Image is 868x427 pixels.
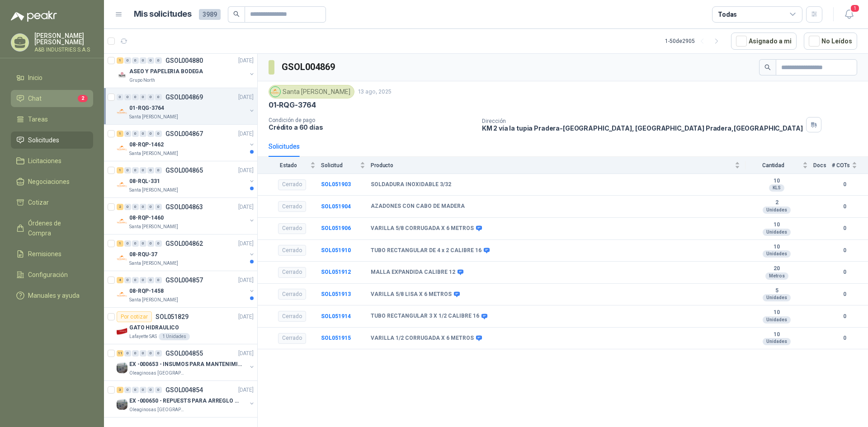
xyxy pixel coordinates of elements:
[28,156,61,166] span: Licitaciones
[278,223,306,234] div: Cerrado
[124,240,131,247] div: 0
[129,187,178,194] p: Santa [PERSON_NAME]
[832,312,857,321] b: 0
[28,249,61,259] span: Remisiones
[763,294,791,301] div: Unidades
[129,150,178,157] p: Santa [PERSON_NAME]
[34,33,93,45] p: [PERSON_NAME] [PERSON_NAME]
[117,128,255,157] a: 1 0 0 0 0 0 GSOL004867[DATE] Company Logo08-RQP-1462Santa [PERSON_NAME]
[129,67,203,76] p: ASEO Y PAPELERIA BODEGA
[28,291,80,300] span: Manuales y ayuda
[832,246,857,255] b: 0
[238,166,254,175] p: [DATE]
[117,94,123,100] div: 0
[832,180,857,189] b: 0
[11,152,93,169] a: Licitaciones
[132,387,139,393] div: 0
[155,277,162,283] div: 0
[28,177,70,187] span: Negociaciones
[238,276,254,285] p: [DATE]
[763,229,791,236] div: Unidades
[28,114,48,124] span: Tareas
[371,269,455,276] b: MALLA EXPANDIDA CALIBRE 12
[129,406,186,413] p: Oleaginosas [GEOGRAPHIC_DATA]
[321,157,371,174] th: Solicitud
[155,131,162,137] div: 0
[28,197,49,207] span: Cotizar
[155,350,162,357] div: 0
[763,206,791,214] div: Unidades
[117,106,127,117] img: Company Logo
[117,143,127,154] img: Company Logo
[117,216,127,227] img: Company Logo
[278,333,306,344] div: Cerrado
[124,131,131,137] div: 0
[117,253,127,263] img: Company Logo
[155,240,162,247] div: 0
[270,87,280,97] img: Company Logo
[129,113,178,121] p: Santa [PERSON_NAME]
[269,85,354,99] div: Santa [PERSON_NAME]
[745,157,813,174] th: Cantidad
[11,215,93,242] a: Órdenes de Compra
[155,57,162,64] div: 0
[28,94,42,103] span: Chat
[763,250,791,258] div: Unidades
[117,348,255,377] a: 11 0 0 0 0 0 GSOL004855[DATE] Company LogoEX -000653 - INSUMOS PARA MANTENIMIENTO A CADENASOleagi...
[278,267,306,278] div: Cerrado
[371,162,733,169] span: Producto
[129,397,242,405] p: EX -000650 - REPUESTS PARA ARREGLO BOMBA DE PLANTA
[124,387,131,393] div: 0
[129,214,164,222] p: 08-RQP-1460
[132,240,139,247] div: 0
[124,277,131,283] div: 0
[321,225,351,231] b: SOL051906
[11,245,93,263] a: Remisiones
[832,157,868,174] th: # COTs
[764,64,771,70] span: search
[155,94,162,100] div: 0
[28,135,59,145] span: Solicitudes
[155,204,162,210] div: 0
[155,167,162,174] div: 0
[238,239,254,248] p: [DATE]
[147,57,154,64] div: 0
[718,9,737,19] div: Todas
[117,165,255,194] a: 1 0 0 0 0 0 GSOL004865[DATE] Company Logo08-RQL-331Santa [PERSON_NAME]
[321,203,351,210] a: SOL051904
[129,333,157,340] p: Lafayette SAS
[132,204,139,210] div: 0
[129,260,178,267] p: Santa [PERSON_NAME]
[117,55,255,84] a: 1 0 0 0 0 0 GSOL004880[DATE] Company LogoASEO Y PAPELERIA BODEGAGrupo North
[117,179,127,190] img: Company Logo
[117,277,123,283] div: 4
[371,335,474,342] b: VARILLA 1/2 CORRUGADA X 6 METROS
[371,181,451,188] b: SOLDADURA INOXIDABLE 3/32
[129,287,164,296] p: 08-RQP-1458
[371,203,465,210] b: AZADONES CON CABO DE MADERA
[358,88,392,96] p: 13 ago, 2025
[321,269,351,275] b: SOL051912
[769,184,784,192] div: KLS
[765,272,788,280] div: Metros
[321,181,351,188] b: SOL051903
[321,313,351,319] a: SOL051914
[832,334,857,343] b: 0
[11,69,93,86] a: Inicio
[134,8,192,21] h1: Mis solicitudes
[238,313,254,321] p: [DATE]
[124,350,131,357] div: 0
[11,131,93,149] a: Solicitudes
[278,311,306,322] div: Cerrado
[140,387,146,393] div: 0
[11,11,57,22] img: Logo peakr
[321,335,351,341] b: SOL051915
[129,177,160,186] p: 08-RQL-331
[321,247,351,253] b: SOL051910
[117,70,127,80] img: Company Logo
[147,131,154,137] div: 0
[117,362,127,373] img: Company Logo
[269,123,475,131] p: Crédito a 60 días
[165,94,203,100] p: GSOL004869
